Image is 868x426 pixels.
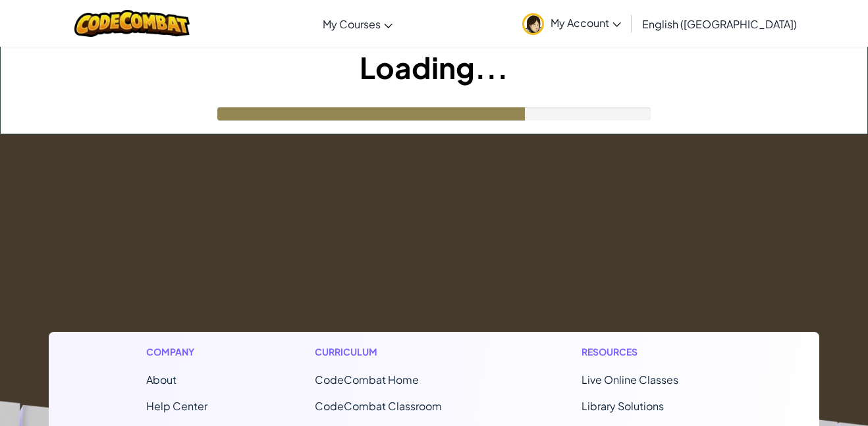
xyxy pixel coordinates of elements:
span: English ([GEOGRAPHIC_DATA]) [642,17,797,31]
a: English ([GEOGRAPHIC_DATA]) [636,6,803,41]
a: My Account [516,3,628,44]
span: My Account [551,16,621,30]
h1: Curriculum [315,345,474,359]
a: Live Online Classes [582,373,678,386]
a: About [146,373,176,386]
span: CodeCombat Home [315,373,419,386]
span: My Courses [323,17,381,31]
a: Help Center [146,399,207,413]
a: CodeCombat Classroom [315,399,442,413]
h1: Company [146,345,207,359]
a: Library Solutions [582,399,664,413]
img: avatar [522,13,544,35]
a: My Courses [316,6,399,41]
h1: Resources [582,345,722,359]
h1: Loading... [1,47,867,88]
img: CodeCombat logo [74,10,190,37]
